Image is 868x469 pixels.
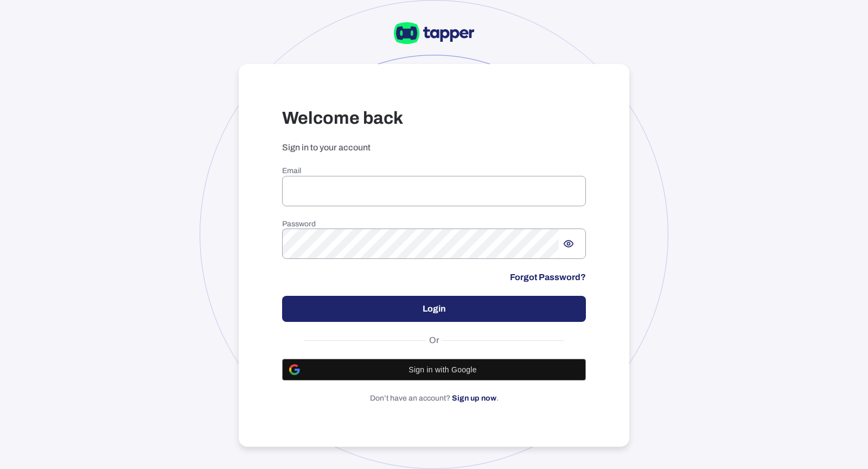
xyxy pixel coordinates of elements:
h6: Email [282,166,586,176]
button: Sign in with Google [282,359,586,381]
h3: Welcome back [282,107,586,129]
h6: Password [282,219,586,229]
a: Forgot Password? [510,272,586,283]
span: Sign in with Google [307,365,579,374]
p: Don’t have an account? . [282,394,586,403]
p: Sign in to your account [282,142,586,153]
button: Login [282,296,586,322]
span: Or [426,335,442,346]
a: Sign up now [452,394,496,402]
button: Show password [559,234,578,253]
